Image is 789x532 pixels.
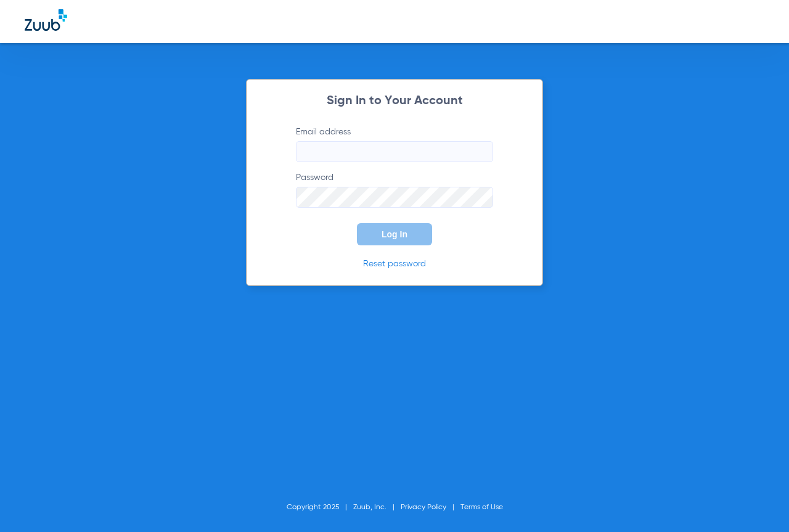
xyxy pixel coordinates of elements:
[382,229,407,239] span: Log In
[287,501,353,514] li: Copyright 2025
[353,501,401,514] li: Zuub, Inc.
[363,260,426,268] a: Reset password
[296,187,493,208] input: Password
[296,171,493,208] label: Password
[296,141,493,162] input: Email address
[25,9,67,31] img: Zuub Logo
[460,504,503,511] a: Terms of Use
[277,95,512,107] h2: Sign In to Your Account
[357,223,432,245] button: Log In
[401,504,446,511] a: Privacy Policy
[296,126,493,162] label: Email address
